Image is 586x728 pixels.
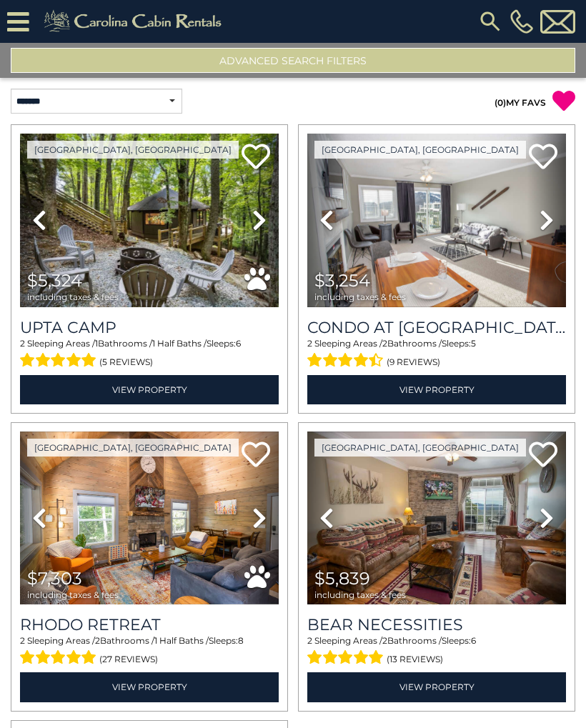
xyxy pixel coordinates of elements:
[314,270,370,291] span: $3,254
[27,292,119,301] span: including taxes & fees
[307,615,566,634] a: Bear Necessities
[307,318,566,337] a: Condo at [GEOGRAPHIC_DATA]
[307,134,566,307] img: thumbnail_163280808.jpeg
[307,375,566,404] a: View Property
[477,9,503,34] img: search-regular.svg
[495,97,546,108] a: (0)MY FAVS
[20,375,279,404] a: View Property
[497,97,503,108] span: 0
[242,142,270,173] a: Add to favorites
[20,337,279,372] div: Sleeping Areas / Bathrooms / Sleeps:
[387,650,443,669] span: (13 reviews)
[20,672,279,702] a: View Property
[529,440,557,471] a: Add to favorites
[152,338,207,349] span: 1 Half Baths /
[307,318,566,337] h3: Condo at Pinnacle Inn Resort
[20,635,25,646] span: 2
[314,439,526,457] a: [GEOGRAPHIC_DATA], [GEOGRAPHIC_DATA]
[236,338,241,349] span: 6
[27,141,239,159] a: [GEOGRAPHIC_DATA], [GEOGRAPHIC_DATA]
[154,635,209,646] span: 1 Half Baths /
[99,650,158,669] span: (27 reviews)
[27,270,82,291] span: $5,324
[20,615,279,634] a: Rhodo Retreat
[382,338,387,349] span: 2
[95,635,100,646] span: 2
[471,635,476,646] span: 6
[314,590,406,599] span: including taxes & fees
[27,439,239,457] a: [GEOGRAPHIC_DATA], [GEOGRAPHIC_DATA]
[20,338,25,349] span: 2
[314,292,406,301] span: including taxes & fees
[242,440,270,471] a: Add to favorites
[27,590,119,599] span: including taxes & fees
[507,9,537,34] a: [PHONE_NUMBER]
[20,318,279,337] a: Upta Camp
[307,672,566,702] a: View Property
[307,432,566,605] img: thumbnail_163267279.jpeg
[471,338,476,349] span: 5
[495,97,506,108] span: ( )
[238,635,244,646] span: 8
[95,338,98,349] span: 1
[387,353,440,372] span: (9 reviews)
[307,337,566,372] div: Sleeping Areas / Bathrooms / Sleeps:
[36,7,234,36] img: Khaki-logo.png
[99,353,153,372] span: (5 reviews)
[307,338,312,349] span: 2
[20,134,279,307] img: thumbnail_167080979.jpeg
[529,142,557,173] a: Add to favorites
[11,48,575,73] button: Advanced Search Filters
[20,432,279,605] img: thumbnail_163275939.jpeg
[382,635,387,646] span: 2
[20,634,279,669] div: Sleeping Areas / Bathrooms / Sleeps:
[307,634,566,669] div: Sleeping Areas / Bathrooms / Sleeps:
[314,568,370,589] span: $5,839
[27,568,82,589] span: $7,303
[314,141,526,159] a: [GEOGRAPHIC_DATA], [GEOGRAPHIC_DATA]
[307,635,312,646] span: 2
